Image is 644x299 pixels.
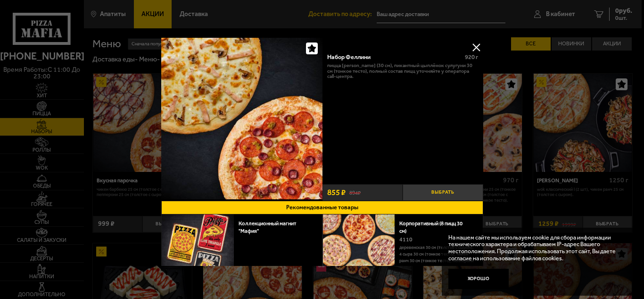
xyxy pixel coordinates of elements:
[465,53,478,60] span: 920 г
[161,201,483,214] button: Рекомендованные товары
[399,220,462,235] a: Корпоративный (8 пицц 30 см)
[161,38,322,199] img: Набор Феллини
[327,63,478,79] p: Пицца [PERSON_NAME] (30 см), Пикантный цыплёнок сулугуни 30 см (тонкое тесто), Полный состав пицц...
[349,189,360,196] s: 894 ₽
[327,188,346,196] span: 855 ₽
[327,53,459,60] div: Набор Феллини
[403,184,483,201] button: Выбрать
[161,38,322,201] a: Набор Феллини
[399,236,413,243] span: 4110
[448,235,622,263] p: На нашем сайте мы используем cookie для сбора информации технического характера и обрабатываем IP...
[448,269,509,289] button: Хорошо
[238,220,296,235] a: Коллекционный магнит "Мафия"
